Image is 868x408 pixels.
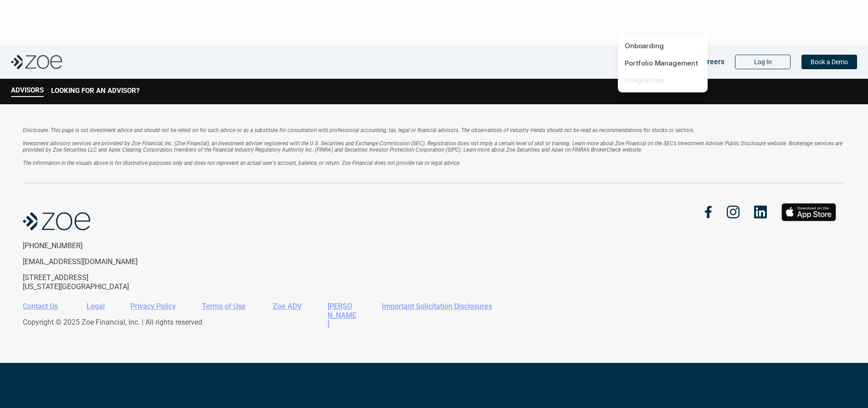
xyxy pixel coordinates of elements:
a: Legal [87,302,105,311]
a: Zoe ADV [273,302,302,311]
a: Contact Us [23,302,58,311]
a: Integrations [625,76,664,84]
a: Book a Demo [801,55,857,69]
p: Log In [754,58,772,66]
a: Portfolio Management [625,59,698,67]
p: [STREET_ADDRESS] [US_STATE][GEOGRAPHIC_DATA] [23,273,172,291]
a: Log In [735,55,791,69]
em: Investment advisory services are provided by Zoe Financial, Inc. (Zoe Financial), an investment a... [23,140,844,153]
p: Book a Demo [811,58,848,66]
em: Disclosure: This page is not investment advice and should not be relied on for such advice or as ... [23,127,694,133]
a: Terms of Use [202,302,246,311]
a: [PERSON_NAME] [328,302,356,328]
p: [PHONE_NUMBER] [23,241,172,250]
a: Onboarding [625,41,664,50]
a: Important Solicitation Disclosures [382,302,492,311]
p: Careers [699,57,724,66]
p: ADVISORS [11,86,44,94]
p: [EMAIL_ADDRESS][DOMAIN_NAME] [23,257,172,266]
a: Privacy Policy [130,302,176,311]
a: Careers [699,53,724,71]
p: LOOKING FOR AN ADVISOR? [51,87,139,95]
p: Copyright © 2025 Zoe Financial, Inc. | All rights reserved [23,318,838,326]
em: The information in the visuals above is for illustrative purposes only and does not represent an ... [23,160,461,166]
